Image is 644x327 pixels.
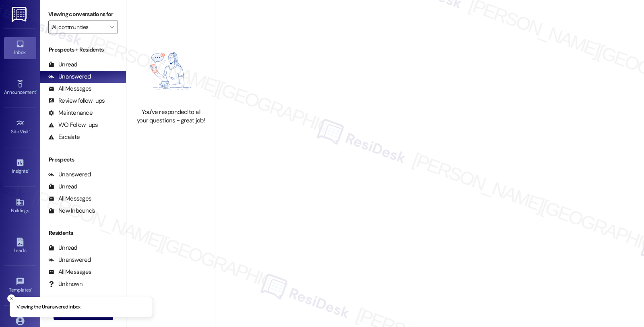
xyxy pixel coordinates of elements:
[17,304,80,311] p: Viewing the Unanswered inbox
[4,116,36,138] a: Site Visit •
[135,38,206,103] img: empty-state
[29,128,30,133] span: •
[315,137,545,159] p: Start connecting with your residents and prospects. Select an existing conversation or create a n...
[36,88,37,94] span: •
[48,133,80,141] div: Escalate
[48,256,91,264] div: Unanswered
[48,280,83,288] div: Unknown
[315,115,545,128] h2: Welcome to Your Conversations
[48,170,91,179] div: Unanswered
[40,46,126,54] div: Prospects + Residents
[48,85,91,93] div: All Messages
[48,244,77,252] div: Unread
[48,60,77,69] div: Unread
[109,24,114,30] i: 
[48,97,105,105] div: Review follow-ups
[4,235,36,257] a: Leads
[48,109,93,117] div: Maintenance
[331,168,528,178] span: Open conversations by clicking on inboxes or use the New Message button
[4,156,36,178] a: Insights •
[12,7,28,22] img: ResiDesk Logo
[40,229,126,237] div: Residents
[48,195,91,203] div: All Messages
[48,207,95,215] div: New Inbounds
[4,275,36,296] a: Templates •
[135,108,206,125] div: You've responded to all your questions - great job!
[48,72,91,81] div: Unanswered
[4,195,36,217] a: Buildings
[40,155,126,164] div: Prospects
[28,167,29,173] span: •
[4,37,36,59] a: Inbox
[48,121,98,129] div: WO Follow-ups
[7,288,15,296] button: Close toast
[7,294,15,302] button: Close toast
[48,268,91,276] div: All Messages
[48,8,118,21] label: Viewing conversations for
[52,21,105,33] input: All communities
[48,182,77,191] div: Unread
